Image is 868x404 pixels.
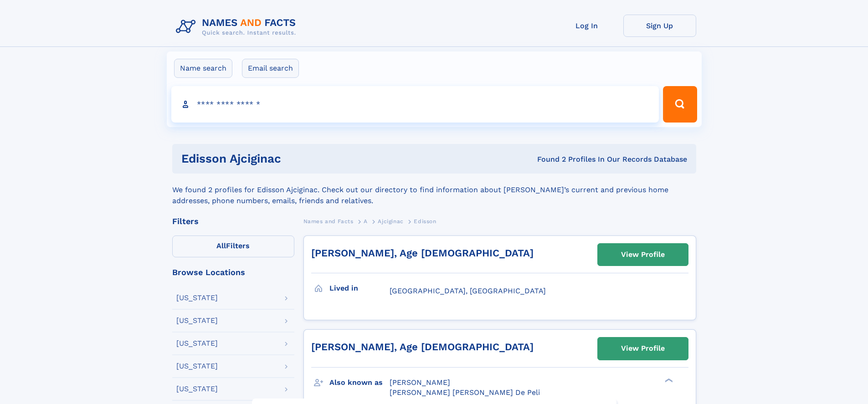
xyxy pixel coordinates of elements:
[390,388,540,397] span: [PERSON_NAME] [PERSON_NAME] De Peli
[311,341,534,353] a: [PERSON_NAME], Age [DEMOGRAPHIC_DATA]
[598,244,688,266] a: View Profile
[414,218,436,225] span: Edisson
[663,377,673,383] div: ❯
[172,235,294,257] label: Filters
[216,241,226,250] span: All
[409,154,687,164] div: Found 2 Profiles In Our Records Database
[598,338,688,359] a: View Profile
[311,247,534,259] a: [PERSON_NAME], Age [DEMOGRAPHIC_DATA]
[303,215,354,227] a: Names and Facts
[378,218,403,225] span: Ajciginac
[242,59,299,78] label: Email search
[390,286,546,295] span: [GEOGRAPHIC_DATA], [GEOGRAPHIC_DATA]
[329,281,390,296] h3: Lived in
[176,294,218,302] div: [US_STATE]
[176,385,218,393] div: [US_STATE]
[172,174,696,206] div: We found 2 profiles for Edisson Ajciginac. Check out our directory to find information about [PER...
[378,215,403,227] a: Ajciginac
[181,153,409,164] h1: Edisson Ajciginac
[364,218,368,225] span: A
[172,268,294,276] div: Browse Locations
[623,15,696,37] a: Sign Up
[621,338,665,359] div: View Profile
[172,217,294,225] div: Filters
[176,317,218,324] div: [US_STATE]
[172,15,303,39] img: Logo Names and Facts
[171,86,659,123] input: search input
[329,375,390,390] h3: Also known as
[176,363,218,370] div: [US_STATE]
[174,59,232,78] label: Name search
[663,86,697,123] button: Search Button
[364,215,368,227] a: A
[176,340,218,347] div: [US_STATE]
[390,378,450,387] span: [PERSON_NAME]
[621,244,665,265] div: View Profile
[550,15,623,37] a: Log In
